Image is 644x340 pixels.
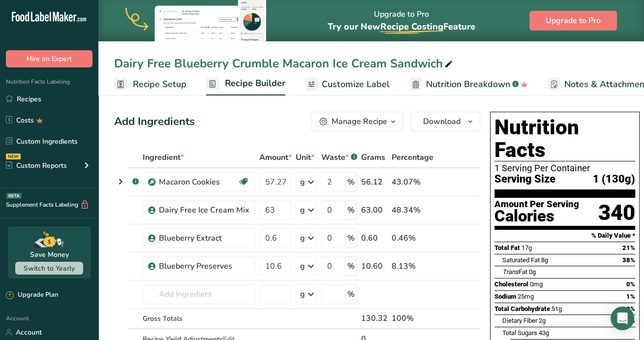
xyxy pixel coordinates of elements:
[494,230,635,242] section: % Daily Value *
[143,152,184,163] span: Ingredient
[225,77,285,90] span: Recipe Builder
[494,173,555,185] span: Serving Size
[541,256,548,264] span: 8g
[148,179,155,186] img: Sub Recipe
[392,176,433,188] div: 43.07%
[327,21,475,32] span: Try our New Feature
[622,244,635,251] span: 21%
[322,78,390,91] span: Customize Label
[426,78,510,91] span: Nutrition Breakdown
[332,116,387,127] div: Manage Recipe
[494,209,579,223] div: Calories
[159,260,249,272] div: Blueberry Preserves
[143,284,255,304] input: Add Ingredient
[423,116,460,127] span: Download
[296,152,314,163] span: Unit
[361,204,388,216] div: 63.00
[518,293,534,300] span: 25mg
[392,312,433,324] div: 100%
[546,15,601,27] span: Upgrade to Pro
[300,176,305,188] div: g
[411,112,480,131] button: Download
[494,200,579,209] div: Amount Per Serving
[626,293,635,300] span: 1%
[114,55,455,72] div: Dairy Free Blueberry Crumble Macaron Ice Cream Sandwich
[133,78,186,91] span: Recipe Setup
[392,152,433,163] span: Percentage
[521,244,532,251] span: 17g
[392,204,433,216] div: 48.34%
[529,11,617,31] button: Upgrade to Pro
[300,204,305,216] div: g
[206,72,285,96] a: Recipe Builder
[502,268,519,276] i: Trans
[494,280,528,288] span: Cholesterol
[494,163,635,173] div: 1 Serving Per Container
[305,73,390,95] a: Customize Label
[502,329,537,337] span: Total Sugars
[311,112,403,131] button: Manage Recipe
[502,256,540,264] span: Saturated Fat
[539,329,549,337] span: 43g
[321,152,357,163] div: Waste
[494,116,635,161] h1: Nutrition Facts
[114,114,195,130] div: Add Ingredients
[30,249,69,260] div: Save Money
[552,305,562,312] span: 51g
[361,312,388,324] div: 130.32
[494,293,516,300] span: Sodium
[6,160,67,171] div: Custom Reports
[361,176,388,188] div: 56.12
[6,154,21,159] div: NEW
[593,173,635,185] span: 1 (130g)
[392,260,433,272] div: 8.13%
[361,152,385,163] span: Grams
[15,262,83,275] button: Switch to Yearly
[327,0,475,41] div: Upgrade to Pro
[143,313,255,324] div: Gross Totals
[361,232,388,244] div: 0.60
[300,288,305,300] div: g
[24,264,75,273] span: Switch to Yearly
[159,204,249,216] div: Dairy Free Ice Cream Mix
[622,305,635,312] span: 19%
[622,256,635,264] span: 38%
[6,193,22,199] div: BETA
[259,152,292,163] span: Amount
[114,73,186,95] a: Recipe Setup
[409,73,528,95] a: Nutrition Breakdown
[529,268,536,276] span: 0g
[494,305,550,312] span: Total Carbohydrate
[361,260,388,272] div: 10.60
[494,244,520,251] span: Total Fat
[626,280,635,288] span: 0%
[6,290,58,300] div: Upgrade Plan
[6,50,92,67] button: Hire an Expert
[300,232,305,244] div: g
[530,280,543,288] span: 0mg
[611,307,634,330] div: Open Intercom Messenger
[392,232,433,244] div: 0.46%
[539,317,546,324] span: 2g
[502,268,527,276] span: Fat
[380,21,443,32] span: Recipe Costing
[300,260,305,272] div: g
[598,200,635,226] div: 340
[502,317,537,324] span: Dietary Fiber
[159,176,238,188] div: Macaron Cookies
[159,232,249,244] div: Blueberry Extract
